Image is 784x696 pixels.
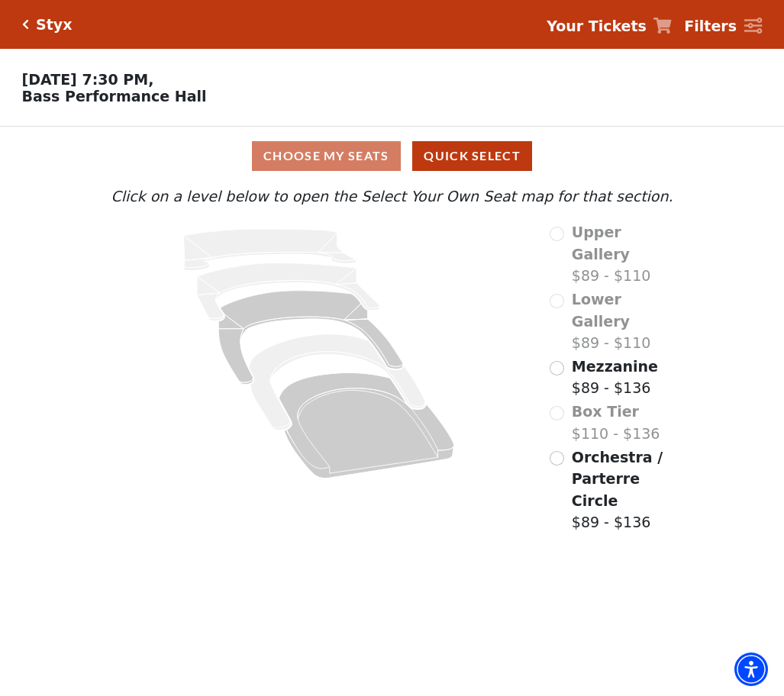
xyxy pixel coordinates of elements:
p: Click on a level below to open the Select Your Own Seat map for that section. [109,185,676,208]
strong: Your Tickets [547,18,647,34]
a: Click here to go back to filters [22,19,29,30]
path: Lower Gallery - Seats Available: 0 [197,263,379,321]
strong: Filters [684,18,737,34]
input: Mezzanine$89 - $136 [550,361,564,375]
div: Accessibility Menu [734,652,768,686]
a: Your Tickets [547,15,672,37]
input: Orchestra / Parterre Circle$89 - $136 [550,451,564,466]
path: Orchestra / Parterre Circle - Seats Available: 58 [279,373,453,478]
button: Quick Select [412,141,532,171]
span: Lower Gallery [572,291,630,330]
span: Upper Gallery [572,224,630,263]
label: $89 - $110 [572,288,676,354]
path: Upper Gallery - Seats Available: 0 [183,229,356,270]
h5: Styx [36,16,72,34]
label: $89 - $136 [572,446,676,533]
a: Filters [684,15,762,37]
label: $89 - $110 [572,221,676,287]
label: $89 - $136 [572,356,658,399]
label: $110 - $136 [572,401,660,444]
span: Mezzanine [572,358,658,375]
span: Orchestra / Parterre Circle [572,449,663,509]
span: Box Tier [572,403,639,420]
